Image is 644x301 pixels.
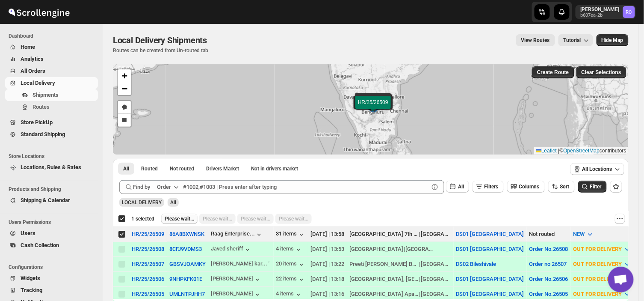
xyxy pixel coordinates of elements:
[568,257,637,271] button: OUT FOR DELIVERY
[141,165,158,172] span: Routed
[132,261,164,267] button: HR/25/26507
[5,53,98,65] button: Analytics
[573,246,622,252] span: OUT FOR DELIVERY
[132,231,164,237] button: HR/25/26509
[118,82,131,95] a: Zoom out
[21,56,44,62] span: Analytics
[615,214,625,224] button: More actions
[456,261,496,267] button: DS02 Bileshivale
[9,186,98,193] span: Products and Shipping
[169,276,202,282] button: 9NHPKFK01E
[32,92,59,98] span: Shipments
[350,290,451,298] div: |
[560,184,570,190] span: Sort
[170,165,194,172] span: Not routed
[456,231,524,237] button: DS01 [GEOGRAPHIC_DATA]
[157,183,171,191] div: Order
[311,245,345,253] div: [DATE] | 13:53
[113,47,210,54] p: Routes can be created from Un-routed tab
[350,245,451,253] div: |
[9,33,98,39] span: Dashboard
[456,276,524,282] button: DS01 [GEOGRAPHIC_DATA]
[573,291,622,297] span: OUT FOR DELIVERY
[529,276,568,282] button: Order No.26506
[421,275,451,283] div: [GEOGRAPHIC_DATA]
[366,102,379,111] img: Marker
[276,260,306,269] div: 20 items
[211,260,267,267] div: [PERSON_NAME] kar...
[421,260,451,268] div: [GEOGRAPHIC_DATA]
[21,44,35,50] span: Home
[516,34,555,46] button: view route
[367,102,380,111] img: Marker
[118,114,131,127] a: Draw a rectangle
[211,275,262,284] div: [PERSON_NAME]
[21,80,55,86] span: Local Delivery
[597,34,629,46] button: Map action label
[626,9,632,15] text: RC
[568,272,637,286] button: OUT FOR DELIVERY
[311,260,345,268] div: [DATE] | 13:22
[132,291,164,297] button: HR/25/26505
[9,264,98,271] span: Configurations
[132,246,164,252] button: HR/25/26508
[5,239,98,251] button: Cash Collection
[421,230,451,238] div: [GEOGRAPHIC_DATA]
[211,290,262,299] button: [PERSON_NAME]
[169,246,202,252] button: 8CFJ9VDMS3
[623,6,635,18] span: Rahul Chopra
[365,103,378,112] img: Marker
[350,230,451,238] div: |
[529,291,568,297] button: Order No.26505
[573,276,622,282] span: OUT FOR DELIVERY
[350,245,404,253] div: [GEOGRAPHIC_DATA]
[246,163,303,175] button: Un-claimable
[211,230,263,239] button: Raag Enterprise...
[122,83,127,94] span: −
[558,148,560,154] span: |
[570,163,624,175] button: All Locations
[311,230,345,238] div: [DATE] | 13:58
[534,147,629,155] div: © contributors
[5,161,98,173] button: Locations, Rules & Rates
[132,276,164,282] button: HR/25/26506
[367,101,380,111] img: Marker
[446,181,469,193] button: All
[21,287,42,293] span: Tracking
[276,230,306,239] button: 31 items
[350,260,419,268] div: Preeti [PERSON_NAME] Byanahalli
[456,291,524,297] button: DS01 [GEOGRAPHIC_DATA]
[350,275,419,283] div: [GEOGRAPHIC_DATA], [GEOGRAPHIC_DATA]
[21,164,81,170] span: Locations, Rules & Rates
[21,197,70,203] span: Shipping & Calendar
[5,65,98,77] button: All Orders
[211,245,252,254] button: Javed sheriff
[165,163,199,175] button: Unrouted
[582,166,612,173] span: All Locations
[122,70,127,81] span: +
[582,69,621,76] span: Clear Selections
[123,165,129,172] span: All
[276,245,303,254] div: 4 items
[366,102,379,112] img: Marker
[529,261,567,267] button: Order no 26507
[21,275,40,281] span: Widgets
[5,227,98,239] button: Users
[581,13,620,18] p: b607ea-2b
[32,104,50,110] span: Routes
[532,66,574,78] button: Create Route
[507,181,545,193] button: Columns
[118,101,131,114] a: Draw a polygon
[5,272,98,284] button: Widgets
[169,291,205,297] button: UMLNTPJHH7
[276,275,306,284] div: 22 items
[536,148,557,154] a: Leaflet
[183,180,429,194] input: #1002,#1003 | Press enter after typing
[529,230,568,238] div: Not routed
[169,261,206,267] button: GBSVJOAMKY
